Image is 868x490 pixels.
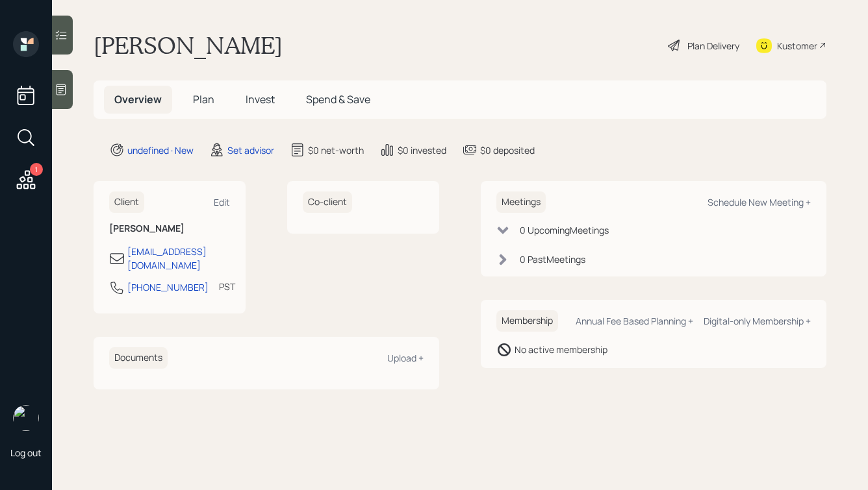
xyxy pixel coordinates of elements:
img: hunter_neumayer.jpg [13,405,39,431]
h1: [PERSON_NAME] [94,31,283,60]
div: 1 [30,163,43,176]
div: $0 invested [398,143,446,157]
h6: Meetings [496,191,546,213]
div: undefined · New [127,143,194,157]
div: 0 Past Meeting s [520,252,585,266]
h6: Client [109,191,144,213]
div: Annual Fee Based Planning + [576,315,693,327]
div: [PHONE_NUMBER] [127,280,209,294]
h6: Membership [496,310,558,332]
div: Kustomer [777,39,817,53]
div: $0 deposited [480,143,535,157]
span: Spend & Save [306,92,370,106]
div: Edit [214,196,230,208]
h6: Documents [109,347,168,369]
div: Digital-only Membership + [704,315,811,327]
span: Overview [114,92,162,106]
div: 0 Upcoming Meeting s [520,223,609,237]
div: PST [219,280,235,293]
span: Plan [193,92,214,106]
span: Invest [246,92,275,106]
div: Schedule New Meeting + [708,196,811,208]
div: No active membership [515,343,607,356]
div: [EMAIL_ADDRESS][DOMAIN_NAME] [127,245,230,272]
h6: [PERSON_NAME] [109,223,230,234]
div: Upload + [387,352,424,364]
div: Plan Delivery [687,39,739,53]
div: Log out [10,447,42,459]
h6: Co-client [303,191,352,213]
div: $0 net-worth [308,143,364,157]
div: Set advisor [227,143,274,157]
